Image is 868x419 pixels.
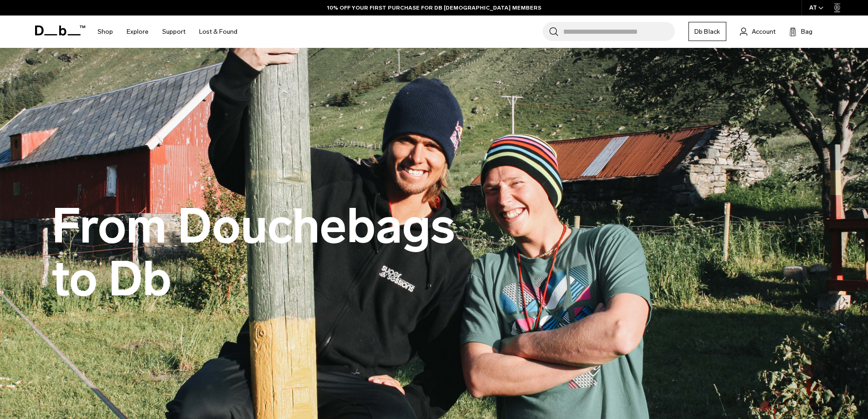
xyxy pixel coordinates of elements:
[162,16,185,48] a: Support
[740,26,776,37] a: Account
[801,27,812,36] span: Bag
[789,26,812,37] button: Bag
[199,16,237,48] a: Lost & Found
[688,22,726,41] a: Db Black
[98,16,113,48] a: Shop
[51,200,462,305] h1: From Douchebags to Db
[327,4,541,12] a: 10% OFF YOUR FIRST PURCHASE FOR DB [DEMOGRAPHIC_DATA] MEMBERS
[752,27,776,36] span: Account
[127,16,149,48] a: Explore
[91,16,244,48] nav: Main Navigation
